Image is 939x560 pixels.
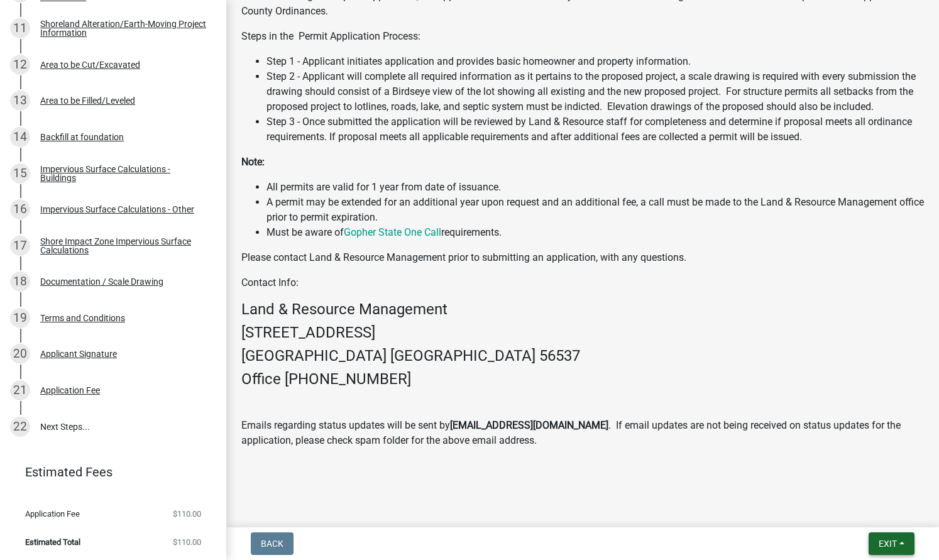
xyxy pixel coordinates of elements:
[241,418,924,448] p: Emails regarding status updates will be sent by . If email updates are not being received on stat...
[40,60,140,69] div: Area to be Cut/Excavated
[879,539,897,549] span: Exit
[344,226,441,238] a: Gopher State One Call
[40,165,206,182] div: Impervious Surface Calculations - Buildings
[10,417,30,437] div: 22
[40,349,117,358] div: Applicant Signature
[266,195,924,225] li: A permit may be extended for an additional year upon request and an additional fee, a call must b...
[40,386,100,395] div: Application Fee
[450,419,608,431] strong: [EMAIL_ADDRESS][DOMAIN_NAME]
[10,55,30,75] div: 12
[241,156,265,168] strong: Note:
[173,538,201,546] span: $110.00
[241,250,924,265] p: Please contact Land & Resource Management prior to submitting an application, with any questions.
[266,180,924,195] li: All permits are valid for 1 year from date of issuance.
[40,133,124,141] div: Backfill at foundation
[10,344,30,364] div: 20
[10,308,30,328] div: 19
[10,272,30,292] div: 18
[10,91,30,111] div: 13
[251,532,294,555] button: Back
[10,18,30,38] div: 11
[10,199,30,219] div: 16
[10,163,30,184] div: 15
[266,54,924,69] li: Step 1 - Applicant initiates application and provides basic homeowner and property information.
[40,205,194,214] div: Impervious Surface Calculations - Other
[10,236,30,256] div: 17
[10,380,30,400] div: 21
[266,225,924,240] li: Must be aware of requirements.
[266,114,924,145] li: Step 3 - Once submitted the application will be reviewed by Land & Resource staff for completenes...
[241,275,924,290] p: Contact Info:
[40,96,135,105] div: Area to be Filled/Leveled
[241,324,924,342] h4: [STREET_ADDRESS]
[10,459,206,485] a: Estimated Fees
[241,347,924,365] h4: [GEOGRAPHIC_DATA] [GEOGRAPHIC_DATA] 56537
[261,539,283,549] span: Back
[173,510,201,518] span: $110.00
[25,510,80,518] span: Application Fee
[40,314,125,322] div: Terms and Conditions
[40,19,206,37] div: Shoreland Alteration/Earth-Moving Project Information
[40,277,163,286] div: Documentation / Scale Drawing
[241,29,924,44] p: Steps in the Permit Application Process:
[869,532,914,555] button: Exit
[25,538,80,546] span: Estimated Total
[241,370,924,388] h4: Office [PHONE_NUMBER]
[10,127,30,147] div: 14
[40,237,206,255] div: Shore Impact Zone Impervious Surface Calculations
[266,69,924,114] li: Step 2 - Applicant will complete all required information as it pertains to the proposed project,...
[241,300,924,319] h4: Land & Resource Management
